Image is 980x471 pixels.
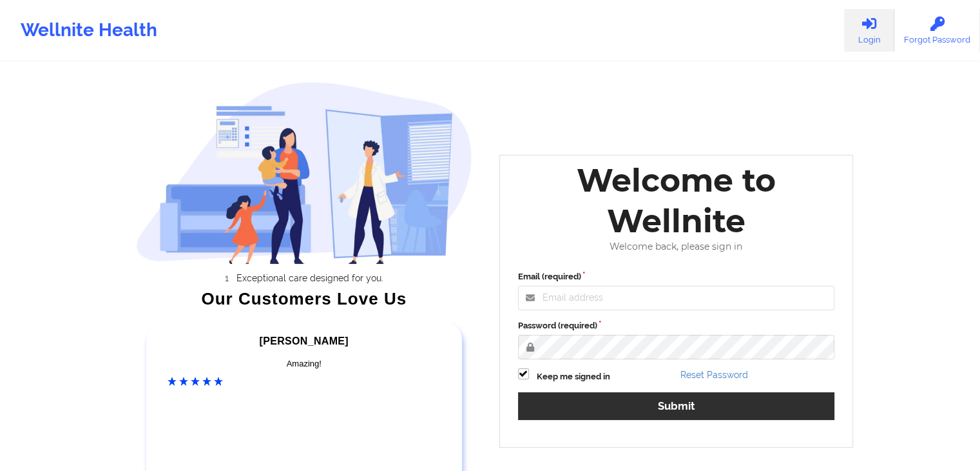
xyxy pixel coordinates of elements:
[894,9,980,52] a: Forgot Password
[509,160,844,241] div: Welcome to Wellnite
[680,370,748,380] a: Reset Password
[509,241,844,252] div: Welcome back, please sign in
[136,81,472,264] img: wellnite-auth-hero_200.c722682e.png
[537,370,610,383] label: Keep me signed in
[844,9,894,52] a: Login
[260,336,349,346] span: [PERSON_NAME]
[148,273,472,283] li: Exceptional care designed for you.
[518,270,835,283] label: Email (required)
[518,392,835,420] button: Submit
[168,357,441,370] div: Amazing!
[136,292,472,305] div: Our Customers Love Us
[518,286,835,310] input: Email address
[518,319,835,332] label: Password (required)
